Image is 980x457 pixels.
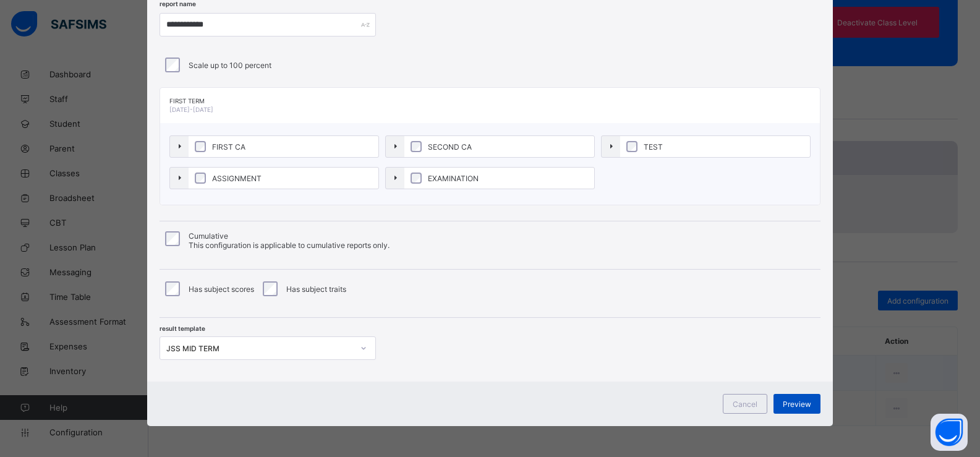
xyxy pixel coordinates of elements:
button: Toggle [386,136,404,157]
button: Toggle [386,168,404,189]
span: [DATE]-[DATE] [169,106,213,113]
button: Toggle [170,168,189,189]
span: TEST [641,142,666,152]
div: JSS MID TERM [166,344,353,353]
span: EXAMINATION [425,174,482,183]
span: Cumulative [189,231,228,241]
span: Preview [783,399,811,409]
span: Has subject scores [189,284,254,294]
input: TEST [626,141,637,152]
input: ASSIGNMENT [195,173,206,184]
span: Has subject traits [286,284,346,294]
input: SECOND CA [411,141,422,152]
span: Cancel [733,399,757,409]
input: FIRST CA [195,141,206,152]
span: ASSIGNMENT [209,174,265,183]
input: EXAMINATION [411,173,422,184]
span: First Term [169,97,213,105]
span: This configuration is applicable to cumulative reports only. [189,241,390,250]
label: Scale up to 100 percent [189,61,271,70]
button: Toggle [602,136,620,157]
span: SECOND CA [425,142,475,152]
button: Toggle [170,136,189,157]
span: result template [160,325,205,332]
div: [object Object] [160,87,821,205]
span: FIRST CA [209,142,249,152]
button: Open asap [931,414,968,451]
